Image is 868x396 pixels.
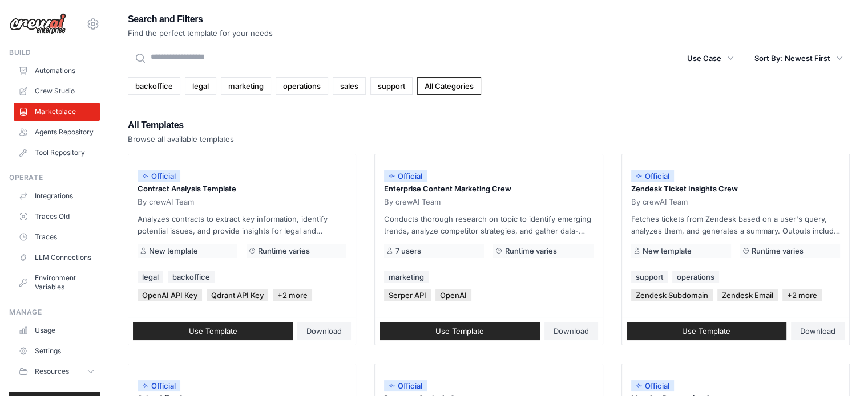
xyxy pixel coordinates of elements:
[9,48,100,57] div: Build
[435,289,471,301] span: OpenAI
[273,289,312,301] span: +2 more
[14,103,100,121] a: Marketplace
[14,144,100,162] a: Tool Repository
[14,187,100,205] a: Integrations
[14,207,100,226] a: Traces Old
[631,380,674,391] span: Official
[384,271,429,283] a: marketing
[297,322,351,340] a: Download
[9,308,100,317] div: Manage
[138,197,194,206] span: By crewAI Team
[189,326,237,336] span: Use Template
[631,213,840,237] p: Fetches tickets from Zendesk based on a user's query, analyzes them, and generates a summary. Out...
[138,289,202,301] span: OpenAI API Key
[370,77,413,95] a: support
[782,289,822,301] span: +2 more
[627,322,786,340] a: Use Template
[138,213,346,237] p: Analyzes contracts to extract key information, identify potential issues, and provide insights fo...
[14,123,100,141] a: Agents Repository
[791,322,845,340] a: Download
[14,82,100,100] a: Crew Studio
[14,62,100,80] a: Automations
[207,289,268,301] span: Qdrant API Key
[504,246,556,255] span: Runtime varies
[133,322,293,340] a: Use Template
[9,13,66,35] img: Logo
[384,213,593,237] p: Conducts thorough research on topic to identify emerging trends, analyze competitor strategies, a...
[149,246,198,255] span: New template
[672,271,719,283] a: operations
[384,197,441,206] span: By crewAI Team
[14,342,100,360] a: Settings
[384,170,427,182] span: Official
[384,289,431,301] span: Serper API
[185,77,216,95] a: legal
[128,77,180,95] a: backoffice
[35,367,69,376] span: Resources
[554,326,589,336] span: Download
[752,246,804,255] span: Runtime varies
[631,271,668,283] a: support
[168,271,215,283] a: backoffice
[435,326,484,336] span: Use Template
[384,380,427,391] span: Official
[14,321,100,340] a: Usage
[258,246,310,255] span: Runtime varies
[14,362,100,381] button: Resources
[221,77,271,95] a: marketing
[800,326,835,336] span: Download
[631,170,674,182] span: Official
[138,170,180,182] span: Official
[682,326,730,336] span: Use Template
[643,246,692,255] span: New template
[14,248,100,267] a: LLM Connections
[631,183,840,195] p: Zendesk Ticket Insights Crew
[680,48,741,68] button: Use Case
[748,48,850,68] button: Sort By: Newest First
[306,326,342,336] span: Download
[395,246,421,255] span: 7 users
[128,133,234,145] p: Browse all available templates
[128,117,234,133] h2: All Templates
[14,228,100,246] a: Traces
[544,322,598,340] a: Download
[128,27,273,39] p: Find the perfect template for your needs
[384,183,593,195] p: Enterprise Content Marketing Crew
[138,183,346,195] p: Contract Analysis Template
[380,322,539,340] a: Use Template
[631,289,713,301] span: Zendesk Subdomain
[276,77,328,95] a: operations
[9,173,100,182] div: Operate
[14,269,100,296] a: Environment Variables
[717,289,778,301] span: Zendesk Email
[138,380,180,391] span: Official
[333,77,366,95] a: sales
[128,11,273,27] h2: Search and Filters
[417,77,481,95] a: All Categories
[631,197,688,206] span: By crewAI Team
[138,271,163,283] a: legal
